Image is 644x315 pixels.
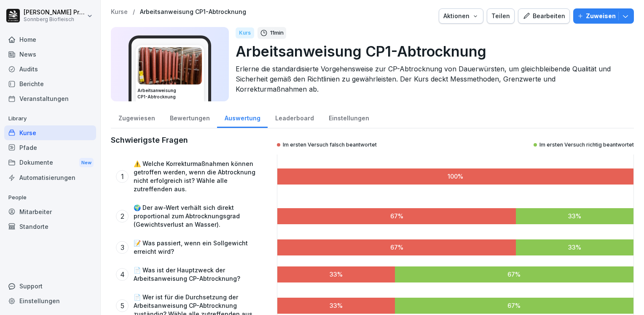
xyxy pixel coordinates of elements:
[116,241,129,254] div: 3
[443,11,479,21] div: Aktionen
[111,8,128,16] a: Kurse
[162,106,217,128] a: Bewertungen
[111,106,162,128] a: Zugewiesen
[134,266,268,283] p: 📄 Was ist der Hauptzweck der Arbeitsanweisung CP-Abtrocknung?
[573,8,634,24] button: Zuweisen
[4,204,96,219] a: Mitarbeiter
[4,279,96,293] div: Support
[491,11,510,21] div: Teilen
[4,112,96,125] p: Library
[518,8,570,24] button: Bearbeiten
[134,160,268,193] p: ⚠️ Welche Korrekturmaßnahmen können getroffen werden, wenn die Abtrocknung nicht erfolgreich ist?...
[236,41,627,62] p: Arbeitsanweisung CP1-Abtrocknung
[134,239,268,256] p: 📝 Was passiert, wenn ein Sollgewicht erreicht wird?
[586,11,616,21] p: Zuweisen
[4,62,96,76] a: Audits
[116,268,129,281] div: 4
[4,125,96,140] a: Kurse
[4,140,96,155] a: Pfade
[439,8,483,24] button: Aktionen
[116,170,129,183] div: 1
[4,219,96,234] a: Standorte
[4,47,96,62] a: News
[539,141,634,148] p: Im ersten Versuch richtig beantwortet
[236,64,627,94] p: Erlerne die standardisierte Vorgehensweise zur CP-Abtrocknung von Dauerwürsten, um gleichbleibend...
[4,155,96,171] div: Dokumente
[140,8,246,16] a: Arbeitsanweisung CP1-Abtrocknung
[268,106,321,128] a: Leaderboard
[4,32,96,47] a: Home
[4,91,96,106] a: Veranstaltungen
[4,155,96,171] a: DokumenteNew
[133,8,135,16] p: /
[4,191,96,204] p: People
[321,106,376,128] a: Einstellungen
[137,87,202,100] h3: Arbeitsanweisung CP1-Abtrocknung
[134,204,268,229] p: 🌍 Der aw-Wert verhält sich direkt proportional zum Abtrocknungsgrad (Gewichtsverlust an Wasser).
[4,293,96,308] a: Einstellungen
[138,47,202,84] img: mphigpm8jrcai41dtx68as7p.png
[283,141,377,148] p: Im ersten Versuch falsch beantwortet
[111,135,188,145] h2: Schwierigste Fragen
[4,170,96,185] a: Automatisierungen
[487,8,515,24] button: Teilen
[4,76,96,91] a: Berichte
[217,106,268,128] a: Auswertung
[116,299,129,312] div: 5
[236,27,254,38] div: Kurs
[116,210,129,223] div: 2
[79,158,94,168] div: New
[24,16,85,22] p: Sonnberg Biofleisch
[523,11,565,21] div: Bearbeiten
[270,29,284,37] p: 11 min
[24,9,85,16] p: [PERSON_NAME] Preßlauer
